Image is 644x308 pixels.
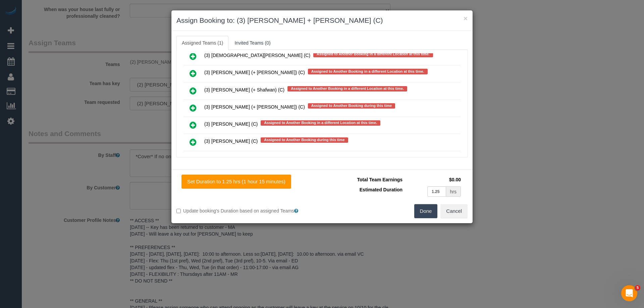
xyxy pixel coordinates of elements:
[204,53,310,58] span: (3) [DEMOGRAPHIC_DATA][PERSON_NAME] (C)
[176,207,317,214] label: Update booking's Duration based on assigned Teams
[635,285,640,291] span: 5
[360,187,402,192] span: Estimated Duration
[313,52,433,57] span: Assigned to Another Booking in a different Location at this time.
[176,209,181,213] input: Update booking's Duration based on assigned Teams
[204,87,284,93] span: (3) [PERSON_NAME] (+ Shafwan) (C)
[261,120,380,126] span: Assigned to Another Booking in a different Location at this time.
[204,70,305,75] span: (3) [PERSON_NAME] (+ [PERSON_NAME]) (C)
[181,175,291,189] button: Set Duration to 1.25 hrs (1 hour 15 minutes)
[404,175,463,185] td: $0.00
[621,285,637,301] iframe: Intercom live chat
[308,69,428,74] span: Assigned to Another Booking in a different Location at this time.
[204,104,305,110] span: (3) [PERSON_NAME] (+ [PERSON_NAME]) (C)
[446,186,461,197] div: hrs
[327,175,404,185] td: Total Team Earnings
[287,86,407,91] span: Assigned to Another Booking in a different Location at this time.
[176,36,228,50] a: Assigned Teams (1)
[308,103,395,109] span: Assigned to Another Booking during this time
[414,204,438,218] button: Done
[229,36,276,50] a: Invited Teams (0)
[440,204,468,218] button: Cancel
[176,15,468,25] h3: Assign Booking to: (3) [PERSON_NAME] + [PERSON_NAME] (C)
[464,15,468,22] button: ×
[204,121,258,127] span: (3) [PERSON_NAME] (C)
[204,138,258,144] span: (3) [PERSON_NAME] (C)
[261,137,348,143] span: Assigned to Another Booking during this time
